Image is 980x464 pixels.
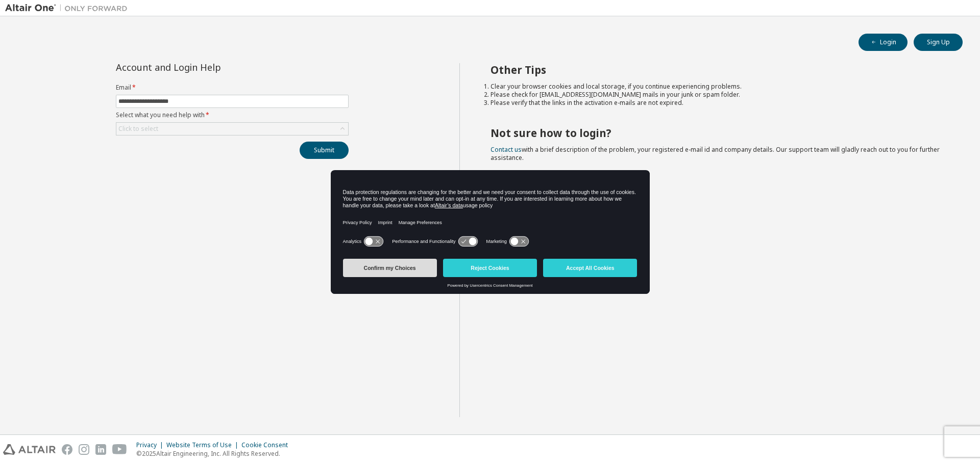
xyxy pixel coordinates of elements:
[3,444,56,455] img: altair_logo.svg
[118,125,158,133] div: Click to select
[116,63,302,71] div: Account and Login Help
[859,34,908,51] button: Login
[95,444,106,455] img: linkedin.svg
[116,123,348,135] div: Click to select
[166,441,241,449] div: Website Terms of Use
[116,111,349,119] label: Select what you need help with
[491,145,522,154] a: Contact us
[241,441,294,449] div: Cookie Consent
[5,3,133,13] img: Altair One
[79,444,89,455] img: instagram.svg
[491,83,945,91] li: Clear your browser cookies and local storage, if you continue experiencing problems.
[112,444,127,455] img: youtube.svg
[300,142,349,159] button: Submit
[491,99,945,107] li: Please verify that the links in the activation e-mails are not expired.
[62,444,72,455] img: facebook.svg
[914,34,963,51] button: Sign Up
[491,145,940,162] span: with a brief description of the problem, your registered e-mail id and company details. Our suppo...
[491,91,945,99] li: Please check for [EMAIL_ADDRESS][DOMAIN_NAME] mails in your junk or spam folder.
[116,84,349,92] label: Email
[136,449,294,458] p: © 2025 Altair Engineering, Inc. All Rights Reserved.
[491,126,945,140] h2: Not sure how to login?
[136,441,166,449] div: Privacy
[491,63,945,76] h2: Other Tips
